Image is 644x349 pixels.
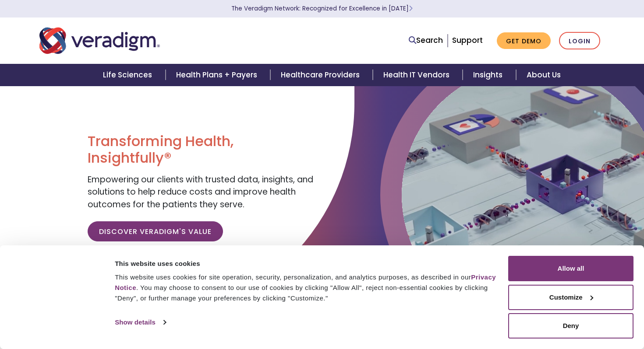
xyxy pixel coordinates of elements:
[115,272,498,304] div: This website uses cookies for site operation, security, personalization, and analytics purposes, ...
[508,313,633,339] button: Deny
[508,256,633,281] button: Allow all
[508,285,633,310] button: Customize
[497,32,551,49] a: Get Demo
[115,316,166,329] a: Show details
[452,35,483,45] a: Support
[516,64,571,86] a: About Us
[270,64,373,86] a: Healthcare Providers
[409,4,413,13] span: Learn More
[409,35,443,46] a: Search
[39,26,160,55] img: Veradigm logo
[463,64,516,86] a: Insights
[231,4,413,13] a: The Veradigm Network: Recognized for Excellence in [DATE]Learn More
[88,174,313,210] span: Empowering our clients with trusted data, insights, and solutions to help reduce costs and improv...
[115,258,498,269] div: This website uses cookies
[88,133,315,167] h1: Transforming Health, Insightfully®
[92,64,165,86] a: Life Sciences
[373,64,463,86] a: Health IT Vendors
[559,32,600,50] a: Login
[166,64,270,86] a: Health Plans + Payers
[88,221,223,241] a: Discover Veradigm's Value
